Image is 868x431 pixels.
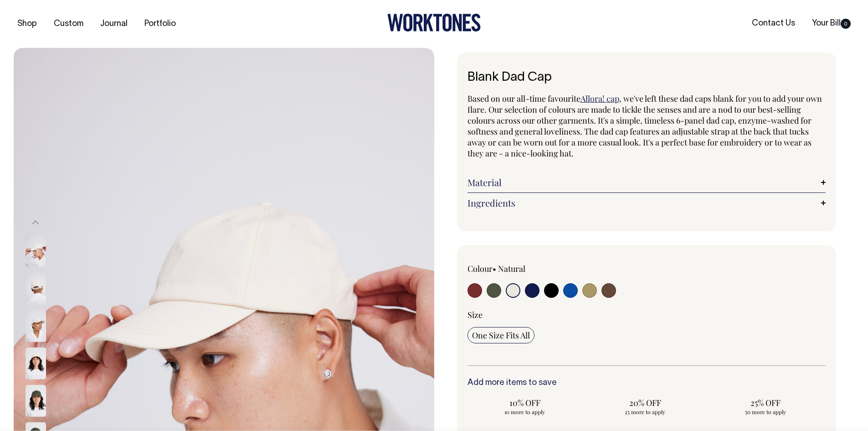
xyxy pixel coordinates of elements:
[467,93,822,159] span: , we've left these dad caps blank for you to add your own flare. Our selection of colours are mad...
[467,379,826,388] h6: Add more items to save
[713,397,818,408] span: 25% OFF
[713,408,818,415] span: 50 more to apply
[841,19,851,29] span: 0
[467,327,534,343] input: One Size Fits All
[26,273,46,305] img: natural
[26,235,46,267] img: natural
[472,408,578,415] span: 10 more to apply
[29,212,42,233] button: Previous
[467,309,826,320] div: Size
[748,16,799,31] a: Contact Us
[97,16,131,31] a: Journal
[467,71,826,85] h1: Blank Dad Cap
[14,16,41,31] a: Shop
[141,16,180,31] a: Portfolio
[26,348,46,379] img: natural
[50,16,87,31] a: Custom
[493,263,496,274] span: •
[467,263,611,274] div: Colour
[708,395,823,418] input: 25% OFF 50 more to apply
[467,395,582,418] input: 10% OFF 10 more to apply
[498,263,525,274] label: Natural
[472,397,578,408] span: 10% OFF
[808,16,854,31] a: Your Bill0
[592,408,698,415] span: 25 more to apply
[26,310,46,342] img: natural
[592,397,698,408] span: 20% OFF
[467,93,580,104] span: Based on our all-time favourite
[26,385,46,417] img: olive
[472,330,530,341] span: One Size Fits All
[467,177,826,188] a: Material
[467,197,826,208] a: Ingredients
[588,395,703,418] input: 20% OFF 25 more to apply
[580,93,619,104] a: Allora! cap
